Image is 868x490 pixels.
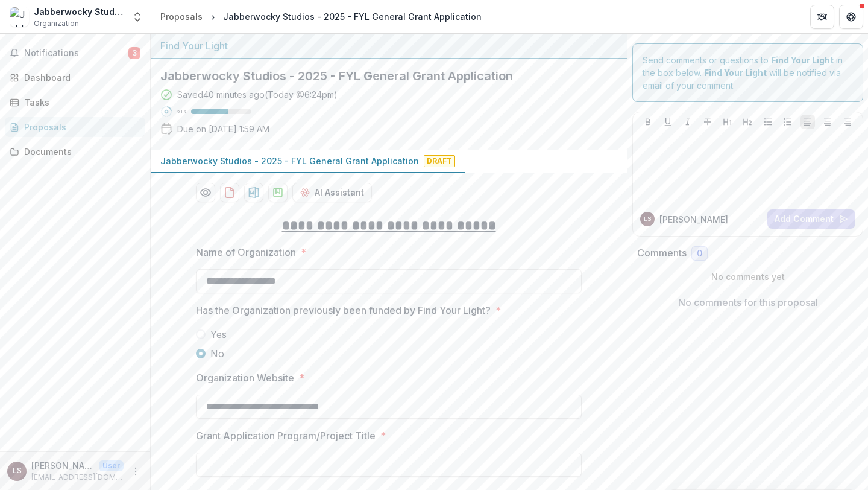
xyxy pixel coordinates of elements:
[839,5,863,29] button: Get Help
[24,96,136,109] div: Tasks
[10,7,29,27] img: Jabberwocky Studios
[196,428,376,443] p: Grant Application Program/Project Title
[128,464,143,479] button: More
[5,117,145,137] a: Proposals
[196,303,491,317] p: Has the Organization previously been funded by Find Your Light?
[697,249,702,259] span: 0
[661,115,675,129] button: Underline
[659,213,728,226] p: [PERSON_NAME]
[5,92,145,112] a: Tasks
[720,115,735,129] button: Heading 1
[424,155,455,167] span: Draft
[820,115,835,129] button: Align Center
[637,247,687,259] h2: Comments
[700,115,715,129] button: Strike
[781,115,795,129] button: Ordered List
[128,47,140,59] span: 3
[99,460,124,471] p: User
[196,371,294,385] p: Organization Website
[210,327,227,342] span: Yes
[160,39,617,53] div: Find Your Light
[160,10,203,23] div: Proposals
[156,8,207,25] a: Proposals
[810,5,834,29] button: Partners
[24,121,136,133] div: Proposals
[177,107,186,116] p: 61 %
[644,216,651,222] div: Linda Schust
[210,346,224,361] span: No
[244,183,263,202] button: download-proposal
[13,467,22,475] div: Linda Schust
[5,142,145,162] a: Documents
[24,145,136,158] div: Documents
[196,245,296,259] p: Name of Organization
[34,18,79,29] span: Organization
[800,115,815,129] button: Align Left
[292,183,372,202] button: AI Assistant
[156,8,486,25] nav: breadcrumb
[761,115,775,129] button: Bullet List
[177,122,269,135] p: Due on [DATE] 1:59 AM
[840,115,855,129] button: Align Right
[5,43,145,63] button: Notifications3
[632,43,863,102] div: Send comments or questions to in the box below. will be notified via email of your comment.
[31,459,94,472] p: [PERSON_NAME]
[740,115,755,129] button: Heading 2
[5,68,145,87] a: Dashboard
[31,472,124,483] p: [EMAIL_ADDRESS][DOMAIN_NAME]
[160,154,419,167] p: Jabberwocky Studios - 2025 - FYL General Grant Application
[24,48,128,59] span: Notifications
[24,71,136,84] div: Dashboard
[196,183,215,202] button: Preview dcc58427-c7ec-413a-94b0-15700056e5e9-0.pdf
[704,68,767,78] strong: Find Your Light
[268,183,288,202] button: download-proposal
[177,88,338,101] div: Saved 40 minutes ago ( Today @ 6:24pm )
[767,209,855,229] button: Add Comment
[771,55,834,65] strong: Find Your Light
[637,270,858,283] p: No comments yet
[34,5,124,18] div: Jabberwocky Studios
[223,10,482,23] div: Jabberwocky Studios - 2025 - FYL General Grant Application
[129,5,146,29] button: Open entity switcher
[641,115,655,129] button: Bold
[678,295,818,310] p: No comments for this proposal
[681,115,695,129] button: Italicize
[220,183,239,202] button: download-proposal
[160,69,598,83] h2: Jabberwocky Studios - 2025 - FYL General Grant Application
